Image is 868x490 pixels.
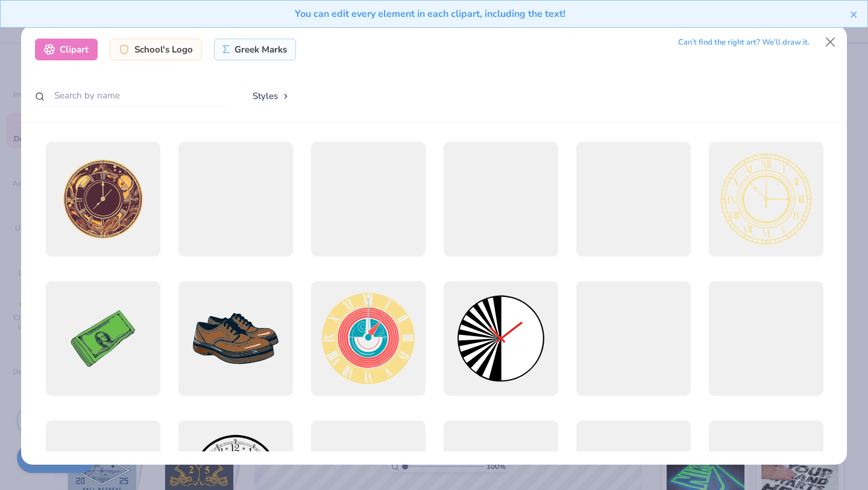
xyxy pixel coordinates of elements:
div: You can edit every element in each clipart, including the text! [10,7,850,21]
div: School's Logo [110,39,202,60]
input: Search by name [35,84,228,107]
button: Styles [240,84,303,107]
div: Greek Marks [214,39,297,60]
div: Can’t find the right art? We’ll draw it. [678,32,810,53]
button: close [850,7,858,21]
div: Clipart [35,39,98,60]
button: Close [819,30,842,53]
